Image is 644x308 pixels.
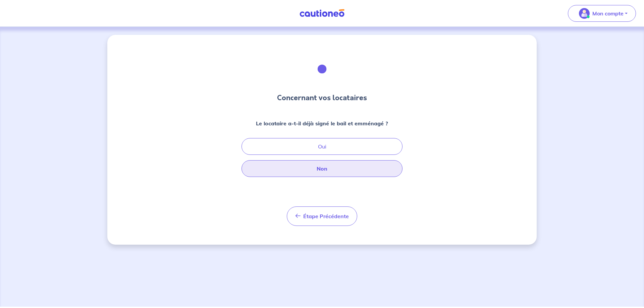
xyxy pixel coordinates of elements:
button: Non [241,160,402,177]
img: Cautioneo [297,9,347,17]
span: Étape Précédente [303,213,349,220]
strong: Le locataire a-t-il déjà signé le bail et emménagé ? [256,120,388,127]
p: Mon compte [592,9,624,17]
button: Étape Précédente [287,206,357,226]
button: Oui [241,138,402,155]
img: illu_account_valid_menu.svg [579,8,590,19]
button: illu_account_valid_menu.svgMon compte [568,5,636,22]
img: illu_tenants.svg [304,51,340,87]
h3: Concernant vos locataires [277,93,367,103]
